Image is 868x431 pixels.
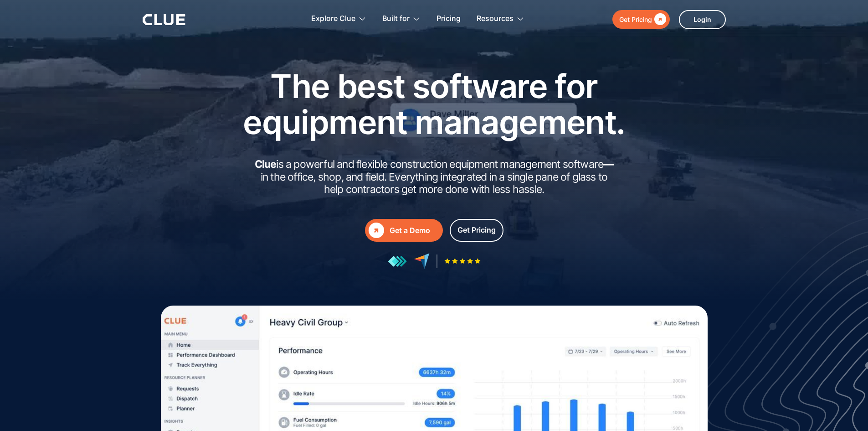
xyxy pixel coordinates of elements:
strong: Clue [255,158,277,171]
div: Get Pricing [457,224,496,236]
img: Five-star rating icon [444,258,481,264]
div:  [652,14,666,25]
a: Login [679,10,726,29]
div: Explore Clue [311,5,366,33]
a: Get a Demo [365,219,443,242]
div: Built for [382,5,421,33]
a: Pricing [437,5,461,33]
div:  [369,223,384,238]
div: Resources [477,5,524,33]
div: Resources [477,5,514,33]
a: Get Pricing [450,219,503,242]
h2: is a powerful and flexible construction equipment management software in the office, shop, and fi... [252,158,616,196]
div: Built for [382,5,410,33]
strong: — [603,158,613,171]
div: Get Pricing [619,14,652,25]
div: Explore Clue [311,5,355,33]
a: Get Pricing [612,10,670,29]
img: reviews at capterra [414,253,430,269]
h1: The best software for equipment management. [229,68,639,140]
div: Get a Demo [390,225,439,236]
img: reviews at getapp [388,255,407,267]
